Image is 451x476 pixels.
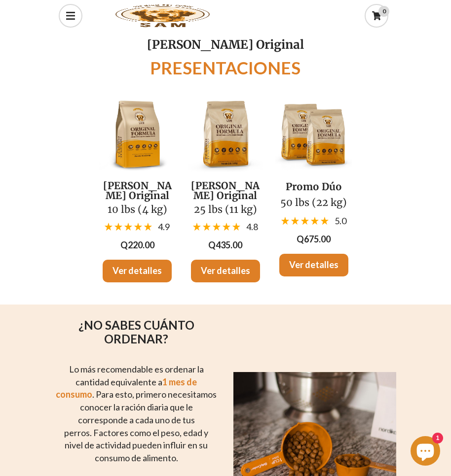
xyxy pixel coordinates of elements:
[55,363,218,465] p: Lo más recomendable es ordenar la cantidad equivalente a . Para esto, primero necesitamos conocer...
[55,57,396,78] h1: PRESENTACIONES
[99,181,176,201] h2: [PERSON_NAME] Original
[246,221,258,232] span: 4.8
[365,4,388,28] a: 0
[55,318,218,347] h2: ¿NO SABES CUÁNTO ORDENAR?
[105,222,170,231] a: 4.9
[275,181,352,193] h2: Promo Dúo
[188,239,264,252] p: Q435.00
[275,197,352,208] h2: 50 lbs (22 kg)
[279,254,348,276] a: Ver detalles
[99,204,176,214] h2: 10 lbs (4 kg)
[99,239,176,252] p: Q220.00
[193,222,258,231] a: 4.8
[188,97,264,173] img: mockupfinales-01.jpeg
[103,260,172,282] a: Ver detalles
[408,436,443,468] inbox-online-store-chat: Chat de la tienda online Shopify
[275,233,352,246] p: Q675.00
[158,221,170,232] span: 4.9
[188,181,264,201] h2: [PERSON_NAME] Original
[188,204,264,214] h2: 25 lbs (11 kg)
[275,97,352,173] img: mockupfinalss.jpeg
[191,260,260,282] a: Ver detalles
[378,6,389,17] div: 0
[335,215,346,226] span: 5.0
[99,97,176,173] img: mockupfinales-02.jpeg
[55,36,396,53] p: [PERSON_NAME] Original
[99,4,226,28] img: sam.png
